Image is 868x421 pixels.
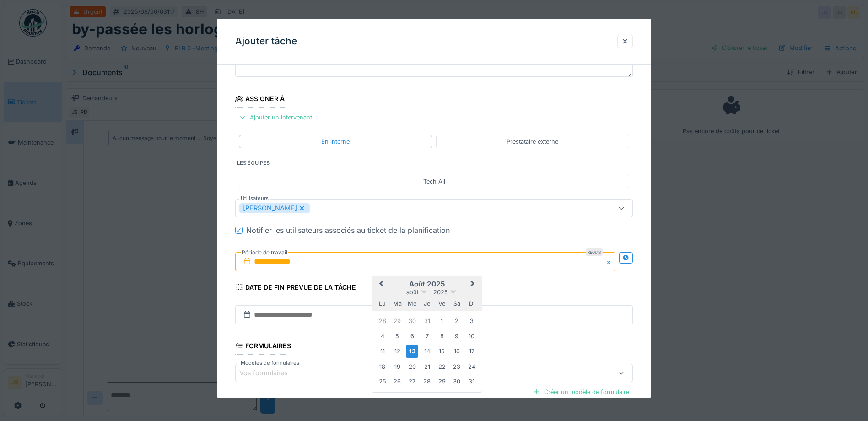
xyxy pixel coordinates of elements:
[406,345,418,358] div: Choose mercredi 13 août 2025
[376,297,388,310] div: lundi
[436,330,448,342] div: Choose vendredi 8 août 2025
[436,315,448,328] div: Choose vendredi 1 août 2025
[376,330,388,342] div: Choose lundi 4 août 2025
[373,277,388,292] button: Previous Month
[235,339,291,355] div: Formulaires
[372,280,482,288] h2: août 2025
[507,137,558,146] div: Prestataire externe
[241,248,288,258] label: Période de travail
[237,159,633,169] label: Les équipes
[451,330,463,342] div: Choose samedi 9 août 2025
[451,345,463,358] div: Choose samedi 16 août 2025
[239,368,301,378] div: Vos formulaires
[421,315,433,328] div: Choose jeudi 31 juillet 2025
[391,345,404,358] div: Choose mardi 12 août 2025
[465,345,478,358] div: Choose dimanche 17 août 2025
[436,297,448,310] div: vendredi
[375,314,479,389] div: Month août, 2025
[421,361,433,373] div: Choose jeudi 21 août 2025
[423,177,445,186] div: Tech All
[451,376,463,388] div: Choose samedi 30 août 2025
[406,376,418,388] div: Choose mercredi 27 août 2025
[465,376,478,388] div: Choose dimanche 31 août 2025
[436,376,448,388] div: Choose vendredi 29 août 2025
[465,297,478,310] div: dimanche
[235,112,316,124] div: Ajouter un intervenant
[465,315,478,328] div: Choose dimanche 3 août 2025
[391,315,404,328] div: Choose mardi 29 juillet 2025
[406,361,418,373] div: Choose mercredi 20 août 2025
[451,297,463,310] div: samedi
[235,36,297,47] h3: Ajouter tâche
[605,252,615,271] button: Close
[391,297,404,310] div: mardi
[376,345,388,358] div: Choose lundi 11 août 2025
[406,330,418,342] div: Choose mercredi 6 août 2025
[421,345,433,358] div: Choose jeudi 14 août 2025
[433,289,448,296] span: 2025
[235,92,285,108] div: Assigner à
[465,330,478,342] div: Choose dimanche 10 août 2025
[235,281,356,296] div: Date de fin prévue de la tâche
[239,203,310,213] div: [PERSON_NAME]
[465,361,478,373] div: Choose dimanche 24 août 2025
[391,330,404,342] div: Choose mardi 5 août 2025
[391,361,404,373] div: Choose mardi 19 août 2025
[421,297,433,310] div: jeudi
[321,137,350,146] div: En interne
[466,277,481,292] button: Next Month
[421,330,433,342] div: Choose jeudi 7 août 2025
[391,376,404,388] div: Choose mardi 26 août 2025
[406,297,418,310] div: mercredi
[529,386,633,398] div: Créer un modèle de formulaire
[376,376,388,388] div: Choose lundi 25 août 2025
[421,376,433,388] div: Choose jeudi 28 août 2025
[406,315,418,328] div: Choose mercredi 30 juillet 2025
[246,225,450,236] div: Notifier les utilisateurs associés au ticket de la planification
[376,315,388,328] div: Choose lundi 28 juillet 2025
[406,289,419,296] span: août
[239,359,301,367] label: Modèles de formulaires
[376,361,388,373] div: Choose lundi 18 août 2025
[436,361,448,373] div: Choose vendredi 22 août 2025
[586,248,603,256] div: Requis
[239,194,270,202] label: Utilisateurs
[451,361,463,373] div: Choose samedi 23 août 2025
[451,315,463,328] div: Choose samedi 2 août 2025
[436,345,448,358] div: Choose vendredi 15 août 2025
